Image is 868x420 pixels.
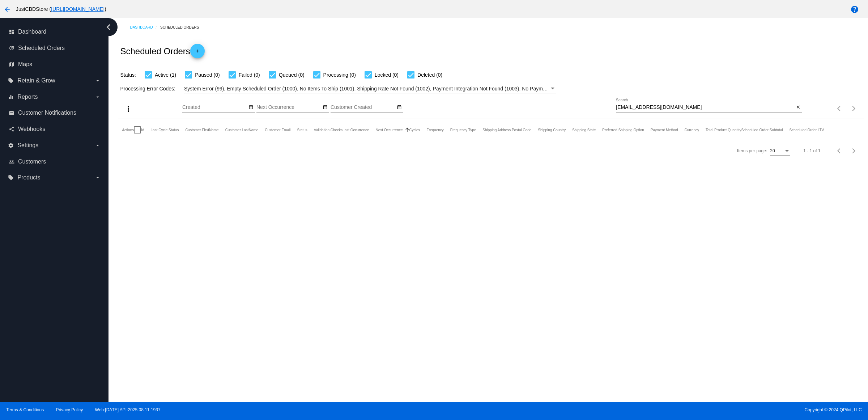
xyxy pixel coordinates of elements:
[832,144,847,158] button: Previous page
[8,143,14,148] i: settings
[155,71,176,79] span: Active (1)
[9,110,14,116] i: email
[616,105,794,110] input: Search
[17,142,38,149] span: Settings
[741,128,783,132] button: Change sorting for Subtotal
[342,128,369,132] button: Change sorting for LastOccurrenceUtc
[18,126,45,132] span: Webhooks
[9,159,14,165] i: people_outline
[95,407,161,412] a: Web:[DATE] API:2025.08.11.1937
[256,105,322,110] input: Next Occurrence
[9,107,101,119] a: email Customer Notifications
[9,45,14,51] i: update
[18,110,76,116] span: Customer Notifications
[120,44,204,58] h2: Scheduled Orders
[17,77,55,84] span: Retain & Grow
[265,128,290,132] button: Change sorting for CustomerEmail
[8,175,14,181] i: local_offer
[297,128,307,132] button: Change sorting for Status
[9,29,14,35] i: dashboard
[182,105,247,110] input: Created
[17,94,38,100] span: Reports
[18,29,46,35] span: Dashboard
[323,71,356,79] span: Processing (0)
[850,5,859,14] mat-icon: help
[417,71,442,79] span: Deleted (0)
[95,94,101,100] i: arrow_drop_down
[3,5,12,14] mat-icon: arrow_back
[56,407,83,412] a: Privacy Policy
[737,148,767,153] div: Items per page:
[440,407,862,412] span: Copyright © 2024 QPilot, LLC
[8,94,14,100] i: equalizer
[847,101,861,116] button: Next page
[185,128,218,132] button: Change sorting for CustomerFirstName
[18,45,65,51] span: Scheduled Orders
[706,119,741,141] mat-header-cell: Total Product Quantity
[9,126,14,132] i: share
[409,128,420,132] button: Change sorting for Cycles
[16,6,106,12] span: JustCBDStore ( )
[427,128,444,132] button: Change sorting for Frequency
[9,61,14,67] i: map
[9,156,101,167] a: people_outline Customers
[151,128,179,132] button: Change sorting for LastProcessingCycleId
[160,22,205,33] a: Scheduled Orders
[95,143,101,148] i: arrow_drop_down
[803,148,820,153] div: 1 - 1 of 1
[790,128,824,132] button: Change sorting for LifetimeValue
[17,174,40,181] span: Products
[95,78,101,84] i: arrow_drop_down
[538,128,566,132] button: Change sorting for ShippingCountry
[9,123,101,135] a: share Webhooks
[124,105,133,113] mat-icon: more_vert
[651,128,678,132] button: Change sorting for PaymentMethod.Type
[9,26,101,38] a: dashboard Dashboard
[770,149,790,154] mat-select: Items per page:
[193,48,202,57] mat-icon: add
[450,128,476,132] button: Change sorting for FrequencyType
[141,128,144,132] button: Change sorting for Id
[51,6,105,12] a: [URL][DOMAIN_NAME]
[6,407,44,412] a: Terms & Conditions
[684,128,699,132] button: Change sorting for CurrencyIso
[184,84,556,93] mat-select: Filter by Processing Error Codes
[225,128,259,132] button: Change sorting for CustomerLastName
[331,105,396,110] input: Customer Created
[323,105,328,110] mat-icon: date_range
[770,148,775,153] span: 20
[122,119,134,141] mat-header-cell: Actions
[397,105,402,110] mat-icon: date_range
[103,21,114,33] i: chevron_left
[376,128,403,132] button: Change sorting for NextOccurrenceUtc
[248,105,254,110] mat-icon: date_range
[18,158,46,165] span: Customers
[314,119,342,141] mat-header-cell: Validation Checks
[375,71,399,79] span: Locked (0)
[796,105,801,110] mat-icon: close
[9,59,101,70] a: map Maps
[120,72,136,78] span: Status:
[832,101,847,116] button: Previous page
[572,128,596,132] button: Change sorting for ShippingState
[794,104,802,111] button: Clear
[9,42,101,54] a: update Scheduled Orders
[18,61,32,68] span: Maps
[130,22,160,33] a: Dashboard
[120,86,175,92] span: Processing Error Codes:
[8,78,14,84] i: local_offer
[279,71,305,79] span: Queued (0)
[482,128,531,132] button: Change sorting for ShippingPostcode
[95,175,101,181] i: arrow_drop_down
[239,71,260,79] span: Failed (0)
[195,71,220,79] span: Paused (0)
[847,144,861,158] button: Next page
[602,128,644,132] button: Change sorting for PreferredShippingOption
